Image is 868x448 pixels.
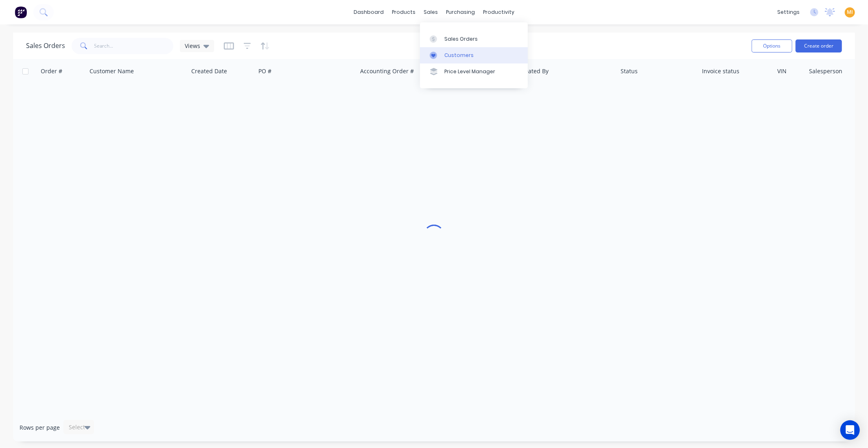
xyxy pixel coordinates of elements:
[420,47,528,63] a: Customers
[847,9,853,16] span: MI
[185,42,200,50] span: Views
[26,42,65,50] h1: Sales Orders
[479,6,518,18] div: productivity
[444,35,478,43] div: Sales Orders
[773,6,804,18] div: settings
[444,68,495,75] div: Price Level Manager
[350,6,388,18] a: dashboard
[796,39,842,52] button: Create order
[360,67,414,75] div: Accounting Order #
[420,31,528,47] a: Sales Orders
[94,38,174,54] input: Search...
[840,420,860,440] div: Open Intercom Messenger
[809,67,842,75] div: Salesperson
[69,423,90,431] div: Select...
[442,6,479,18] div: purchasing
[258,67,271,75] div: PO #
[621,67,638,75] div: Status
[420,6,442,18] div: sales
[15,6,27,18] img: Factory
[388,6,420,18] div: products
[752,39,792,52] button: Options
[20,424,60,432] span: Rows per page
[519,67,549,75] div: Created By
[777,67,787,75] div: VIN
[41,67,62,75] div: Order #
[702,67,739,75] div: Invoice status
[444,52,474,59] div: Customers
[191,67,227,75] div: Created Date
[420,63,528,80] a: Price Level Manager
[90,67,134,75] div: Customer Name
